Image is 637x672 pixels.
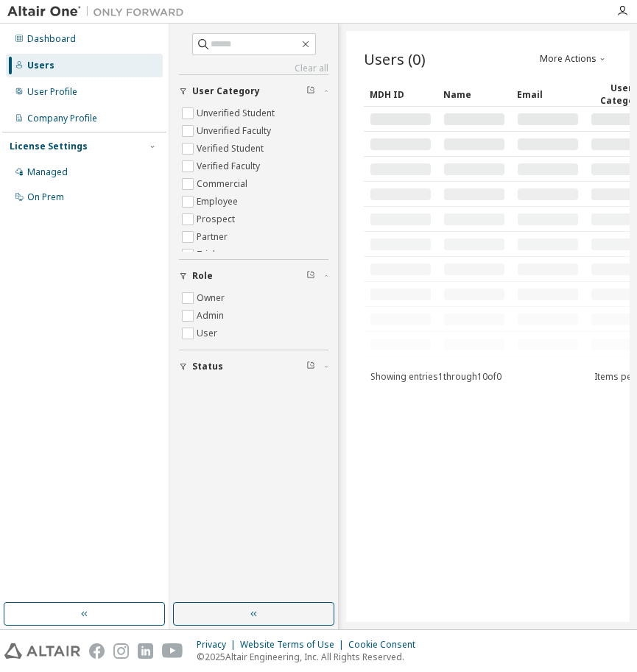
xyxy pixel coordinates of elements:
div: Managed [27,166,68,178]
div: Company Profile [27,113,97,124]
img: youtube.svg [162,643,183,659]
a: Clear all [179,63,328,74]
img: Altair One [7,4,191,19]
div: MDH ID [370,82,432,106]
span: Clear filter [306,270,315,282]
div: User Profile [27,86,77,98]
label: Prospect [197,211,238,228]
div: On Prem [27,191,64,203]
button: Role [179,260,328,292]
div: Website Terms of Use [240,639,348,651]
img: facebook.svg [89,643,105,659]
span: Showing entries 1 through 10 of 0 [370,370,501,383]
button: More Actions [538,53,609,65]
span: Role [192,270,213,282]
span: Clear filter [306,85,315,97]
label: Admin [197,307,227,325]
span: Status [192,361,223,372]
div: Email [517,82,579,106]
img: altair_logo.svg [4,643,80,659]
label: User [197,325,220,342]
label: Verified Student [197,140,267,158]
button: User Category [179,75,328,107]
label: Trial [197,246,218,264]
div: Privacy [197,639,240,651]
div: Name [443,82,505,106]
span: Clear filter [306,361,315,372]
img: instagram.svg [113,643,129,659]
p: © 2025 Altair Engineering, Inc. All Rights Reserved. [197,651,424,663]
label: Partner [197,228,230,246]
div: Dashboard [27,33,76,45]
button: Status [179,350,328,383]
div: Cookie Consent [348,639,424,651]
label: Unverified Student [197,105,278,122]
span: Users (0) [364,49,426,69]
div: License Settings [10,141,88,152]
span: User Category [192,85,260,97]
div: Users [27,60,54,71]
label: Commercial [197,175,250,193]
img: linkedin.svg [138,643,153,659]
label: Employee [197,193,241,211]
label: Owner [197,289,228,307]
label: Verified Faculty [197,158,263,175]
label: Unverified Faculty [197,122,274,140]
